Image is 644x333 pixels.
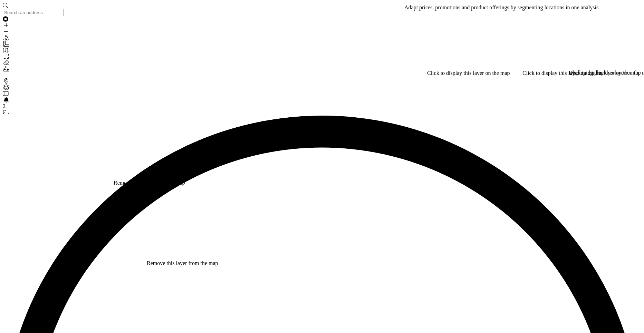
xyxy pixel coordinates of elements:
[114,180,185,186] div: Remove this layer from the map
[14,5,39,11] span: Support
[3,103,6,109] span: 2
[147,260,218,266] div: Remove this layer from the map
[404,4,600,11] div: Adapt prices, promotions and product offerings by segmenting locations in one analysis.
[569,70,641,76] div: Displaying this layer on the map
[427,70,510,76] div: Click to display this layer on the map
[522,70,605,76] div: Click to display this layer on the map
